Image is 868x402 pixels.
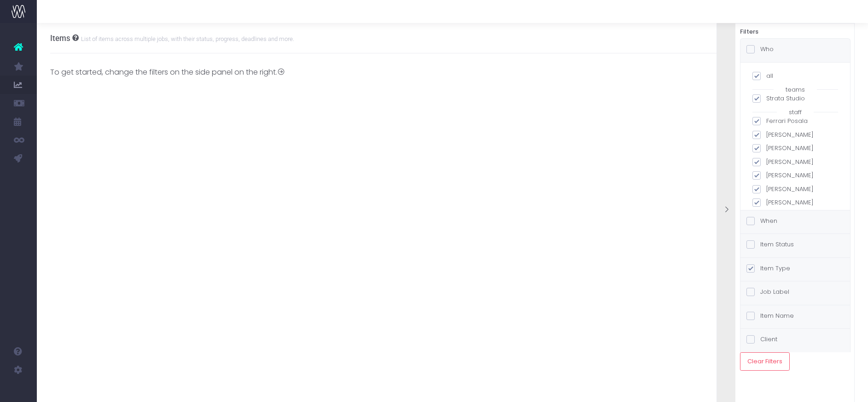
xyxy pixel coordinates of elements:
[752,198,838,207] label: [PERSON_NAME]
[746,264,790,273] label: Item Type
[746,287,789,297] label: Job Label
[777,108,814,117] span: staff
[752,71,838,81] label: all
[752,94,838,103] label: Strata Studio
[740,352,790,371] button: Clear Filters
[746,311,794,320] label: Item Name
[752,157,838,167] label: [PERSON_NAME]
[752,130,838,140] label: [PERSON_NAME]
[774,85,817,94] span: teams
[746,216,777,226] label: When
[79,34,294,43] small: List of items across multiple jobs, with their status, progress, deadlines and more.
[746,335,777,344] label: Client
[752,185,838,194] label: [PERSON_NAME]
[50,34,70,43] span: Items
[752,144,838,153] label: [PERSON_NAME]
[746,240,794,249] label: Item Status
[740,28,851,35] h6: Filters
[752,117,838,126] label: Ferrari Posala
[752,171,838,180] label: [PERSON_NAME]
[12,384,25,397] img: images/default_profile_image.png
[50,67,285,78] div: To get started, change the filters on the side panel on the right.
[746,45,774,54] label: Who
